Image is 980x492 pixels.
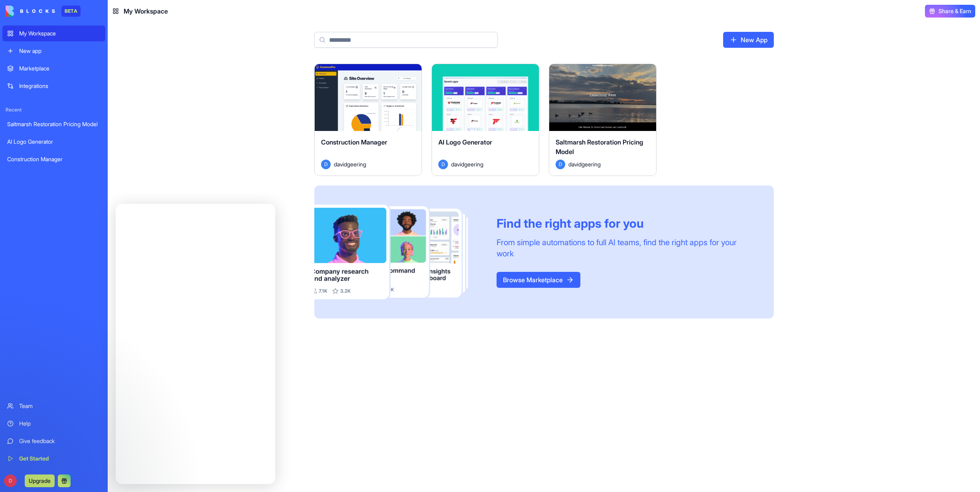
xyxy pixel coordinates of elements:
a: My Workspace [2,25,105,41]
div: Give feedback [19,437,101,445]
span: AI Logo Generator [438,138,492,146]
a: Browse Marketplace [497,272,580,288]
span: davidgeering [568,160,601,168]
span: D [438,160,448,169]
div: Get Started [19,455,101,463]
div: Integrations [19,82,101,90]
span: D [321,160,331,169]
a: BETA [6,6,81,17]
span: Saltmarsh Restoration Pricing Model [556,138,643,156]
a: Saltmarsh Restoration Pricing ModelDdavidgeering [549,64,657,176]
div: Team [19,402,101,410]
div: Construction Manager [7,155,101,163]
a: Saltmarsh Restoration Pricing Model [2,116,105,132]
img: Frame_181_egmpey.png [314,205,484,300]
div: New app [19,47,101,55]
div: Saltmarsh Restoration Pricing Model [7,120,101,128]
a: Upgrade [25,476,55,484]
span: davidgeering [334,160,366,168]
span: Recent [2,107,105,113]
a: Get Started [2,451,105,467]
button: Upgrade [25,474,55,487]
a: Construction Manager [2,151,105,167]
div: Find the right apps for you [497,216,755,230]
a: Integrations [2,78,105,94]
span: D [556,160,565,169]
a: AI Logo Generator [2,134,105,150]
img: logo [6,6,55,17]
a: AI Logo GeneratorDdavidgeering [432,64,539,176]
a: New App [723,32,774,48]
span: My Workspace [124,6,168,16]
a: Marketplace [2,61,105,76]
a: Construction ManagerDdavidgeering [314,64,422,176]
a: Help [2,416,105,431]
div: My Workspace [19,29,101,37]
div: Help [19,420,101,428]
div: From simple automations to full AI teams, find the right apps for your work [497,237,755,259]
div: BETA [61,6,81,17]
button: Share & Earn [925,5,975,18]
span: D [4,474,17,487]
div: AI Logo Generator [7,138,101,146]
span: Construction Manager [321,138,387,146]
span: davidgeering [451,160,483,168]
div: Marketplace [19,64,101,72]
iframe: Intercom live chat [116,204,275,484]
a: Give feedback [2,433,105,449]
a: Team [2,398,105,414]
a: New app [2,43,105,59]
span: Share & Earn [939,7,971,15]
